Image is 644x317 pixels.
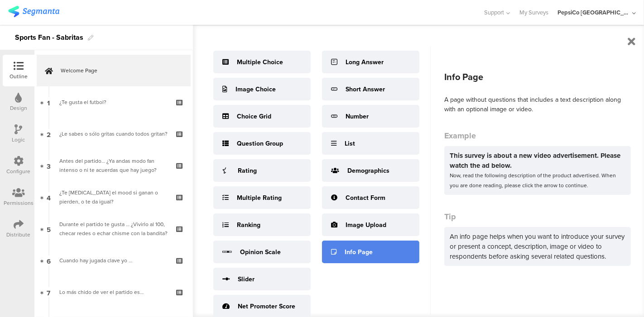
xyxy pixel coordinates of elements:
[10,72,28,80] div: Outline
[346,220,386,230] div: Image Upload
[346,193,385,203] div: Contact Form
[237,193,282,203] div: Multiple Rating
[47,192,51,202] span: 4
[347,166,389,175] div: Demographics
[7,167,31,175] div: Configure
[444,95,631,114] div: A page without questions that includes a text description along with an optional image or video.
[47,287,51,297] span: 7
[47,129,51,139] span: 2
[444,70,631,84] div: Info Page
[12,136,25,144] div: Logic
[346,57,384,67] div: Long Answer
[37,86,191,118] a: 1 ¿Te gusta el futbol?
[47,255,51,265] span: 6
[59,220,168,238] div: Durante el partido te gusta … ¿Vivirlo al 100, checar redes o echar chisme con la bandita?
[345,139,355,148] div: List
[444,211,631,222] div: Tip
[346,112,369,121] div: Number
[37,213,191,245] a: 5 Durante el partido te gusta … ¿Vivirlo al 100, checar redes o echar chisme con la bandita?
[7,231,31,239] div: Distribute
[59,156,168,175] div: Antes del partido… ¿Ya andas modo fan intenso o ni te acuerdas que hay juego?
[450,170,625,190] div: Now, read the following description of the product advertised. When you are done reading, please ...
[346,85,385,94] div: Short Answer
[47,224,51,234] span: 5
[557,8,630,17] div: PepsiCo [GEOGRAPHIC_DATA]
[37,118,191,150] a: 2 ¿Le sabes o sólo gritas cuando todos gritan?
[59,288,168,297] div: Lo más chido de ver el partido es…
[444,227,631,266] div: An info page helps when you want to introduce your survey or present a concept, description, imag...
[240,247,281,257] div: Opinion Scale
[238,166,257,175] div: Rating
[4,199,34,207] div: Permissions
[37,276,191,308] a: 7 Lo más chido de ver el partido es…
[59,129,168,138] div: ¿Le sabes o sólo gritas cuando todos gritan?
[237,112,271,121] div: Choice Grid
[10,104,27,112] div: Design
[238,274,255,284] div: Slider
[37,245,191,276] a: 6 Cuando hay jugada clave yo …
[235,85,276,94] div: Image Choice
[59,188,168,206] div: ¿Te cambia el mood si ganan o pierden, o te da igual?
[237,139,283,148] div: Question Group
[237,220,260,230] div: Ranking
[345,247,373,257] div: Info Page
[47,161,51,170] span: 3
[37,55,191,86] a: Welcome Page
[238,302,295,311] div: Net Promoter Score
[59,98,168,107] div: ¿Te gusta el futbol?
[8,6,59,17] img: segmanta logo
[59,256,168,265] div: Cuando hay jugada clave yo …
[485,8,505,17] span: Support
[450,151,625,170] div: This survey is about a new video advertisement. Please watch the ad below.
[444,130,631,142] div: Example
[48,97,50,107] span: 1
[61,66,177,75] span: Welcome Page
[37,181,191,213] a: 4 ¿Te [MEDICAL_DATA] el mood si ganan o pierden, o te da igual?
[37,150,191,181] a: 3 Antes del partido… ¿Ya andas modo fan intenso o ni te acuerdas que hay juego?
[237,57,283,67] div: Multiple Choice
[15,30,83,45] div: Sports Fan - Sabritas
